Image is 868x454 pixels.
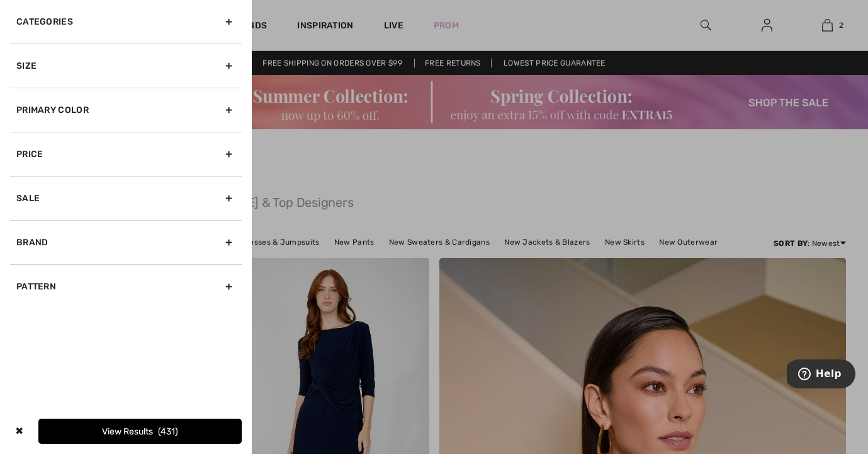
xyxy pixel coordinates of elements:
[38,419,242,444] button: View Results431
[10,419,28,444] div: ✖
[787,359,855,391] iframe: Opens a widget where you can find more information
[10,88,242,132] div: Primary Color
[10,44,242,88] div: Size
[10,220,242,264] div: Brand
[158,426,178,437] span: 431
[10,176,242,220] div: Sale
[10,132,242,176] div: Price
[10,264,242,308] div: Pattern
